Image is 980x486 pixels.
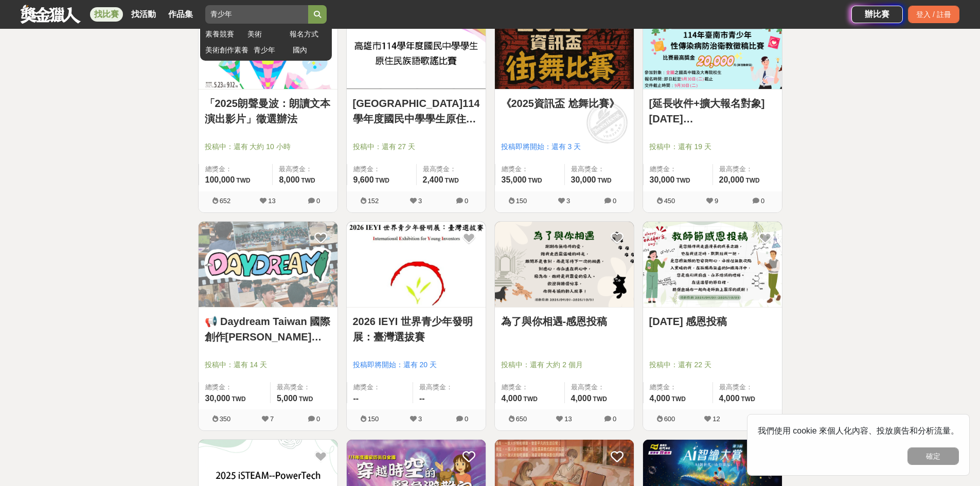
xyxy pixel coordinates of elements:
[719,394,740,403] span: 4,000
[231,395,245,403] span: TWD
[501,314,628,329] a: 為了與你相遇-感恩投稿
[127,7,160,22] a: 找活動
[353,359,479,370] span: 投稿即將開始：還有 20 天
[353,164,410,174] span: 總獎金：
[205,141,331,152] span: 投稿中：還有 大約 10 小時
[353,314,479,345] a: 2026 IEYI 世界青少年發明展：臺灣選拔賽
[247,29,284,40] a: 美術
[347,222,486,308] img: Cover Image
[316,197,320,205] span: 0
[524,395,538,403] span: TWD
[293,45,327,56] a: 國內
[741,395,755,403] span: TWD
[353,175,374,184] span: 9,600
[205,394,230,403] span: 30,000
[502,175,527,184] span: 35,000
[418,415,422,423] span: 3
[502,382,558,392] span: 總獎金：
[220,415,231,423] span: 350
[664,197,675,205] span: 450
[502,164,558,174] span: 總獎金：
[270,415,274,423] span: 7
[745,177,759,184] span: TWD
[268,197,275,205] span: 13
[613,197,616,205] span: 0
[719,382,776,392] span: 最高獎金：
[712,415,720,423] span: 12
[205,96,331,127] a: 「2025朗聲曼波：朗讀文本演出影片」徵選辦法
[571,175,596,184] span: 30,000
[277,394,297,403] span: 5,000
[715,197,718,205] span: 9
[566,197,570,205] span: 3
[672,395,686,403] span: TWD
[676,177,690,184] span: TWD
[501,141,628,152] span: 投稿即將開始：還有 3 天
[516,197,527,205] span: 150
[205,359,331,370] span: 投稿中：還有 14 天
[368,197,379,205] span: 152
[376,177,389,184] span: TWD
[643,222,782,308] img: Cover Image
[650,382,706,392] span: 總獎金：
[205,164,266,174] span: 總獎金：
[643,222,782,308] a: Cover Image
[501,96,628,111] a: 《2025資訊盃 尬舞比賽》
[199,222,337,308] img: Cover Image
[299,395,313,403] span: TWD
[205,5,308,24] input: 總獎金40萬元 全球自行車設計比賽
[205,175,235,184] span: 100,000
[907,447,959,465] button: 確定
[205,29,242,40] a: 素養競賽
[564,415,572,423] span: 13
[495,222,634,308] img: Cover Image
[353,394,359,403] span: --
[597,177,611,184] span: TWD
[495,3,634,89] img: Cover Image
[465,197,468,205] span: 0
[908,6,959,23] div: 登入 / 註冊
[164,7,197,22] a: 作品集
[649,96,776,127] a: [延長收件+擴大報名對象][DATE][GEOGRAPHIC_DATA]青少年性傳染病防治衛教徵稿比賽
[316,415,320,423] span: 0
[347,3,486,89] img: Cover Image
[495,3,634,89] a: Cover Image
[516,415,527,423] span: 650
[501,359,628,370] span: 投稿中：還有 大約 2 個月
[445,177,459,184] span: TWD
[90,7,123,22] a: 找比賽
[353,96,479,127] a: [GEOGRAPHIC_DATA]114學年度國民中學學生原住民族語歌謠比賽
[353,382,407,392] span: 總獎金：
[199,3,337,89] a: Cover Image
[290,29,327,40] a: 報名方式
[423,175,443,184] span: 2,400
[571,394,592,403] span: 4,000
[650,175,675,184] span: 30,000
[347,222,486,308] a: Cover Image
[205,45,248,56] a: 美術創作素養
[571,382,628,392] span: 最高獎金：
[423,164,479,174] span: 最高獎金：
[277,382,331,392] span: 最高獎金：
[643,3,782,89] a: Cover Image
[495,222,634,308] a: Cover Image
[719,175,744,184] span: 20,000
[851,6,903,23] a: 辦比賽
[254,45,288,56] a: 青少年
[301,177,315,184] span: TWD
[199,222,337,308] a: Cover Image
[368,415,379,423] span: 150
[664,415,675,423] span: 600
[649,141,776,152] span: 投稿中：還有 19 天
[719,164,776,174] span: 最高獎金：
[528,177,542,184] span: TWD
[758,426,959,435] span: 我們使用 cookie 來個人化內容、投放廣告和分析流量。
[502,394,522,403] span: 4,000
[205,314,331,345] a: 📢 Daydream Taiwan 國際創作[PERSON_NAME]天做出人生的第一款遊戲吧！
[279,175,299,184] span: 8,000
[418,197,422,205] span: 3
[236,177,250,184] span: TWD
[593,395,607,403] span: TWD
[205,382,264,392] span: 總獎金：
